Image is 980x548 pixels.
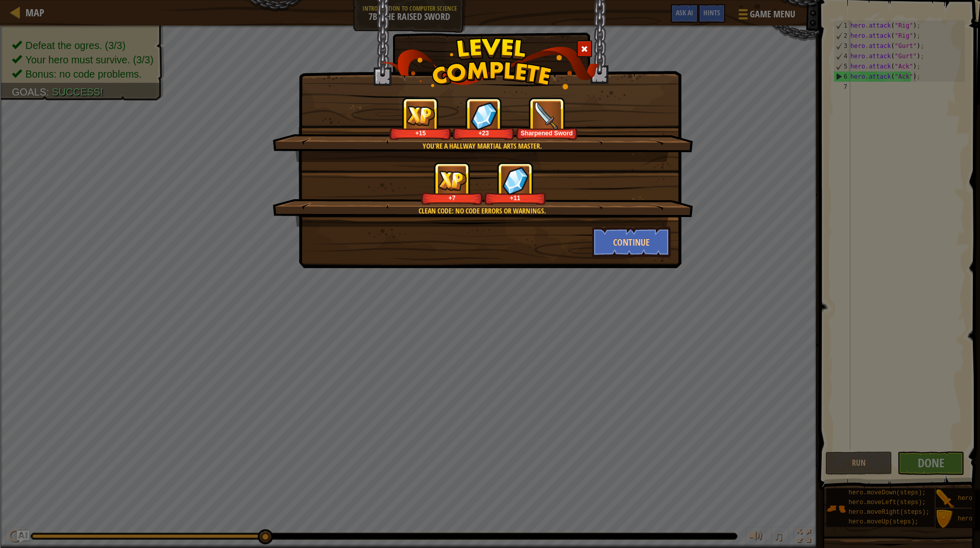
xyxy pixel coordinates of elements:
img: reward_icon_xp.png [438,171,467,190]
div: Clean code: no code errors or warnings. [321,206,643,216]
div: Sort New > Old [4,33,976,42]
div: Home [4,4,213,13]
img: reward_icon_gems.png [502,166,529,195]
div: +7 [423,194,481,202]
img: reward_icon_xp.png [406,106,435,126]
button: Continue [592,227,671,257]
div: Move To ... [4,42,976,52]
div: +15 [391,129,449,137]
img: level_complete.png [381,38,600,89]
input: Search outlines [4,13,94,24]
div: Options [4,61,976,70]
div: You're a hallway martial arts master. [321,141,643,151]
div: +23 [455,129,512,137]
div: Sort A > Z [4,24,976,33]
div: Delete [4,52,976,61]
img: reward_icon_gems.png [471,102,497,130]
img: portrait.png [533,102,561,130]
div: +11 [486,194,544,202]
div: Sign out [4,70,976,79]
div: Sharpened Sword [518,129,576,137]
